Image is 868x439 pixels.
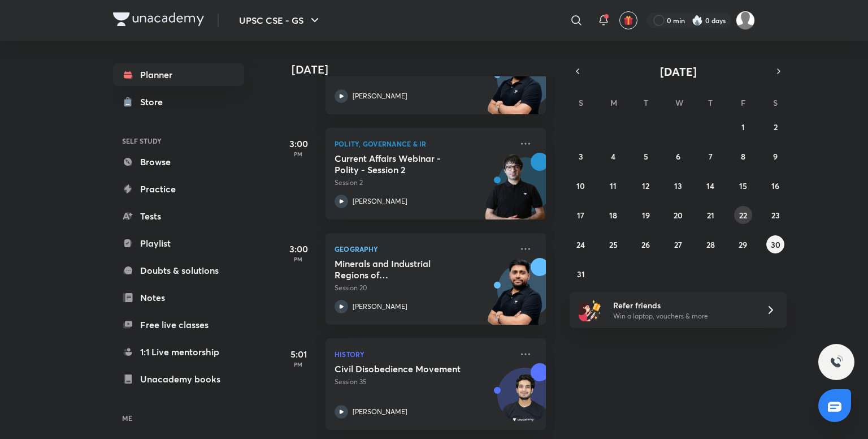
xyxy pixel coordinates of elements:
img: Company Logo [113,12,204,26]
button: August 16, 2025 [766,177,784,195]
abbr: August 28, 2025 [706,239,715,250]
abbr: August 12, 2025 [642,180,649,191]
button: August 8, 2025 [734,147,752,165]
a: Notes [113,286,244,309]
abbr: Sunday [579,97,583,108]
abbr: August 18, 2025 [609,210,617,221]
img: avatar [623,15,633,25]
abbr: August 11, 2025 [610,180,617,191]
a: Doubts & solutions [113,259,244,282]
abbr: August 23, 2025 [771,210,780,221]
button: August 19, 2025 [637,206,655,224]
p: Session 35 [335,377,512,387]
abbr: Thursday [708,97,713,108]
button: August 2, 2025 [766,118,784,136]
h6: SELF STUDY [113,131,244,150]
button: August 27, 2025 [669,235,687,253]
div: Store [140,95,170,109]
button: August 9, 2025 [766,147,784,165]
button: August 15, 2025 [734,177,752,195]
a: Planner [113,63,244,86]
span: [DATE] [660,64,697,79]
abbr: August 5, 2025 [644,151,648,162]
button: UPSC CSE - GS [232,9,328,32]
button: August 10, 2025 [572,177,590,195]
p: Win a laptop, vouchers & more [613,311,752,321]
button: August 1, 2025 [734,118,752,136]
abbr: August 6, 2025 [676,151,680,162]
h5: Current Affairs Webinar - Polity - Session 2 [335,153,475,175]
abbr: August 21, 2025 [707,210,714,221]
abbr: August 8, 2025 [741,151,745,162]
abbr: August 10, 2025 [576,180,585,191]
button: August 23, 2025 [766,206,784,224]
a: 1:1 Live mentorship [113,341,244,363]
abbr: August 27, 2025 [674,239,682,250]
abbr: August 24, 2025 [576,239,585,250]
a: Practice [113,178,244,200]
button: August 25, 2025 [604,235,622,253]
abbr: August 1, 2025 [741,122,745,132]
abbr: August 7, 2025 [709,151,713,162]
h6: Refer friends [613,299,752,311]
p: History [335,347,512,361]
p: PM [276,150,321,157]
p: [PERSON_NAME] [353,407,407,417]
h5: Civil Disobedience Movement [335,363,475,375]
h5: 5:01 [276,347,321,361]
button: August 17, 2025 [572,206,590,224]
button: August 29, 2025 [734,235,752,253]
button: August 30, 2025 [766,235,784,253]
abbr: August 20, 2025 [674,210,683,221]
abbr: August 26, 2025 [641,239,650,250]
abbr: August 22, 2025 [739,210,747,221]
abbr: Friday [741,97,745,108]
a: Unacademy books [113,368,244,390]
p: Polity, Governance & IR [335,137,512,150]
button: August 11, 2025 [604,177,622,195]
abbr: August 19, 2025 [642,210,650,221]
a: Company Logo [113,12,204,29]
button: August 31, 2025 [572,265,590,283]
abbr: Tuesday [644,97,648,108]
abbr: August 15, 2025 [739,180,747,191]
p: PM [276,256,321,262]
abbr: Saturday [773,97,778,108]
h5: 3:00 [276,137,321,150]
abbr: Wednesday [675,97,683,108]
abbr: August 9, 2025 [773,151,778,162]
p: [PERSON_NAME] [353,302,407,312]
button: August 22, 2025 [734,206,752,224]
abbr: August 30, 2025 [771,239,780,250]
a: Browse [113,150,244,173]
abbr: August 17, 2025 [577,210,584,221]
img: Avatar [498,374,552,428]
img: unacademy [484,258,546,336]
p: [PERSON_NAME] [353,91,407,101]
abbr: August 16, 2025 [771,180,779,191]
img: unacademy [484,153,546,231]
h5: 3:00 [276,242,321,256]
abbr: August 14, 2025 [706,180,714,191]
img: streak [692,15,703,26]
button: [DATE] [585,63,771,79]
button: avatar [619,11,637,29]
button: August 12, 2025 [637,177,655,195]
img: referral [579,299,601,321]
button: August 4, 2025 [604,147,622,165]
img: Rohan Mishra [736,11,755,30]
button: August 6, 2025 [669,147,687,165]
a: Free live classes [113,313,244,336]
img: ttu [830,355,843,369]
h4: [DATE] [292,63,557,76]
button: August 24, 2025 [572,235,590,253]
button: August 13, 2025 [669,177,687,195]
h5: Minerals and Industrial Regions of India - I [335,258,475,281]
abbr: August 31, 2025 [577,269,585,279]
abbr: August 3, 2025 [579,151,583,162]
p: Geography [335,242,512,256]
a: Tests [113,205,244,227]
abbr: August 13, 2025 [674,180,682,191]
button: August 21, 2025 [701,206,719,224]
a: Playlist [113,232,244,255]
